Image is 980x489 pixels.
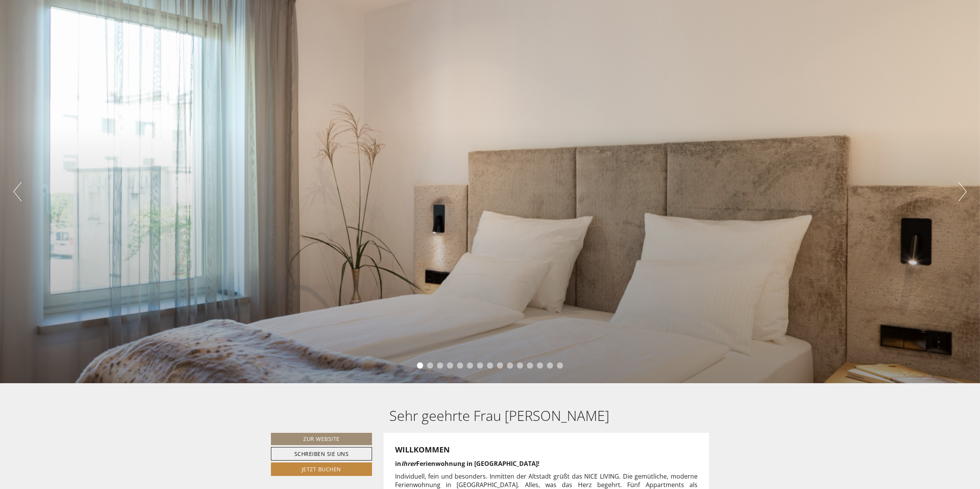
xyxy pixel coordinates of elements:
a: Schreiben Sie uns [271,447,372,461]
a: Jetzt buchen [271,462,372,476]
em: Ihrer [401,459,416,468]
span: WILLKOMMEN [395,444,450,455]
button: Next [958,182,967,201]
button: Previous [13,182,22,201]
strong: in Ferienwohnung in [GEOGRAPHIC_DATA]! [395,459,540,468]
a: Zur Website [271,433,372,445]
h1: Sehr geehrte Frau [PERSON_NAME] [389,408,609,424]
